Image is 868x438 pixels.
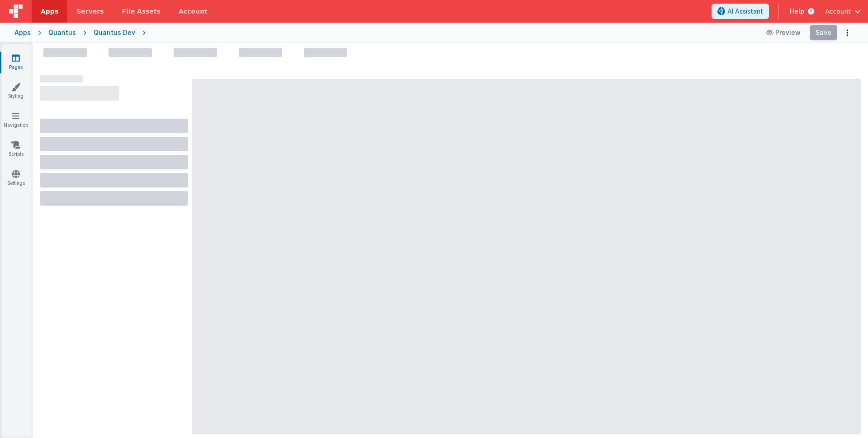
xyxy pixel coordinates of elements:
button: Preview [761,25,806,40]
div: Quantus Dev [94,28,135,37]
div: Apps [14,28,31,37]
span: File Assets [122,7,161,16]
button: Save [810,25,837,40]
span: Apps [41,7,58,16]
div: Quantus [48,28,76,37]
span: Account [825,7,851,16]
span: AI Assistant [727,7,763,16]
button: AI Assistant [712,4,769,19]
button: Account [825,7,861,16]
span: Servers [76,7,104,16]
button: Options [841,26,854,39]
span: Help [790,7,804,16]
